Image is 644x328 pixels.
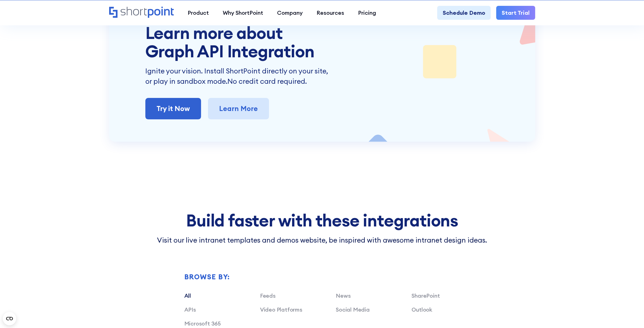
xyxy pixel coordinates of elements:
a: News [336,292,351,299]
span: No credit card required. [227,77,307,86]
a: Pricing [351,6,383,20]
a: Resources [310,6,351,20]
a: All [184,292,191,299]
a: APIs [184,306,196,313]
a: Start Trial [496,6,535,20]
iframe: Chat Widget [616,301,644,328]
span: Graph API Integration [145,42,499,60]
a: Product [181,6,216,20]
button: Open CMP widget [3,312,16,325]
a: Outlook [412,306,432,313]
a: Company [270,6,310,20]
a: Video Platforms [260,306,302,313]
a: Try it Now [145,98,201,120]
a: Feeds [260,292,276,299]
div: Company [277,9,303,17]
div: Resources [317,9,344,17]
div: Pricing [358,9,376,17]
a: Schedule Demo [437,6,491,20]
a: Learn More [208,98,269,120]
a: Why ShortPoint [216,6,270,20]
a: Home [109,7,174,19]
a: Social Media [336,306,370,313]
a: Microsoft 365 [184,320,221,327]
h2: Build faster with these integrations [145,211,499,230]
div: Why ShortPoint [223,9,263,17]
div: Product [188,9,209,17]
p: Ignite your vision. Install ShortPoint directly on your site, or play in sandbox mode. [145,66,330,87]
h2: Learn more about [145,24,499,60]
p: Visit our live intranet templates and demos website, be inspired with awesome intranet design ideas. [145,235,499,246]
a: SharePoint [412,292,440,299]
div: Browse by: [184,273,488,280]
